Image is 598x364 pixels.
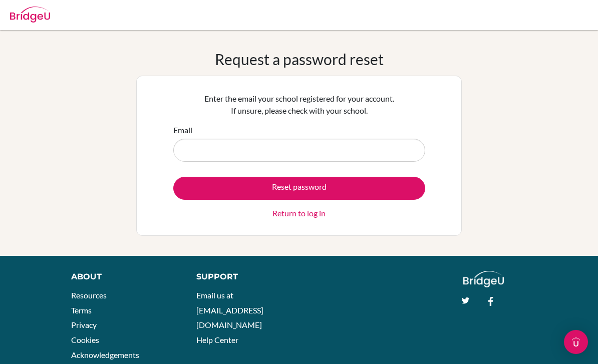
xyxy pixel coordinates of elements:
[173,124,192,136] label: Email
[173,177,425,200] button: Reset password
[196,290,263,329] a: Email us at [EMAIL_ADDRESS][DOMAIN_NAME]
[71,320,97,329] a: Privacy
[71,350,139,359] a: Acknowledgements
[215,50,384,68] h1: Request a password reset
[71,335,99,344] a: Cookies
[173,93,425,117] p: Enter the email your school registered for your account. If unsure, please check with your school.
[71,290,107,300] a: Resources
[564,330,588,354] div: Open Intercom Messenger
[196,271,289,283] div: Support
[10,7,50,23] img: Bridge-U
[71,305,92,315] a: Terms
[272,207,326,219] a: Return to log in
[196,335,238,344] a: Help Center
[71,271,174,283] div: About
[463,271,504,287] img: logo_white@2x-f4f0deed5e89b7ecb1c2cc34c3e3d731f90f0f143d5ea2071677605dd97b5244.png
